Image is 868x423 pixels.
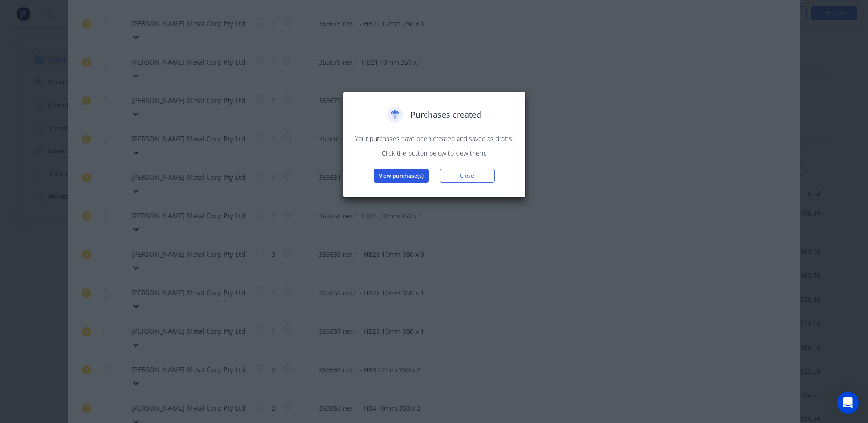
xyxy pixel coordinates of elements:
[352,148,516,158] p: Click the button below to view them.
[410,108,481,121] span: Purchases created
[837,392,859,414] div: Open Intercom Messenger
[374,169,429,183] button: View purchase(s)
[440,169,495,183] button: Close
[352,134,516,143] p: Your purchases have been created and saved as drafts.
